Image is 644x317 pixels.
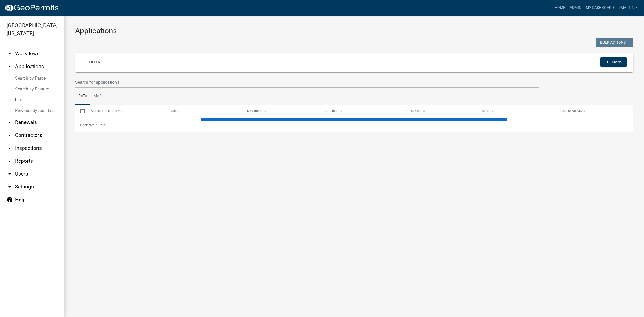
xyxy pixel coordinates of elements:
input: Search for applications [75,77,539,88]
span: Description [247,109,264,113]
datatable-header-cell: Description [242,105,320,118]
a: Map [90,88,105,105]
span: Type [169,109,176,113]
a: Home [552,3,568,13]
datatable-header-cell: Status [477,105,555,118]
span: Status [482,109,491,113]
a: Admin [568,3,584,13]
span: Application Number [91,109,120,113]
datatable-header-cell: Application Number [85,105,164,118]
i: arrow_drop_down [6,50,13,57]
datatable-header-cell: Select [75,105,85,118]
a: My Dashboard [584,3,616,13]
span: Applicant [325,109,339,113]
div: 0 total [75,118,633,132]
a: Data [75,88,90,105]
i: arrow_drop_down [6,171,13,177]
button: Columns [600,57,627,67]
i: arrow_drop_down [6,119,13,126]
a: dmartin [616,3,640,13]
datatable-header-cell: Current Activity [555,105,633,118]
span: 0 selected / [80,123,97,127]
i: arrow_drop_up [6,63,13,70]
i: help [6,196,13,203]
i: arrow_drop_down [6,132,13,139]
i: arrow_drop_down [6,145,13,151]
button: Bulk Actions [596,38,633,47]
i: arrow_drop_down [6,158,13,164]
h3: Applications [75,26,633,35]
i: arrow_drop_down [6,184,13,190]
datatable-header-cell: Date Created [398,105,477,118]
span: Current Activity [560,109,583,113]
datatable-header-cell: Applicant [320,105,398,118]
span: Date Created [404,109,422,113]
a: + Filter [82,57,105,67]
datatable-header-cell: Type [164,105,242,118]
